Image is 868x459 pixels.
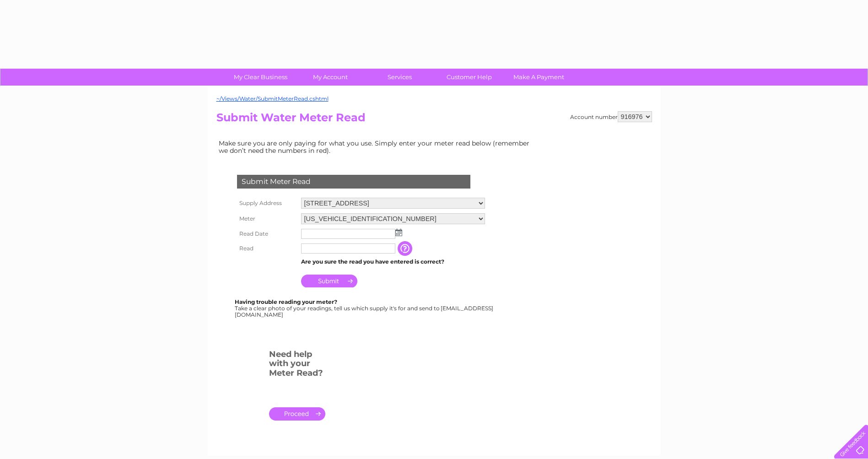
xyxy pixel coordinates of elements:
[235,211,299,227] th: Meter
[501,69,577,86] a: Make A Payment
[235,195,299,211] th: Supply Address
[223,69,298,86] a: My Clear Business
[235,241,299,256] th: Read
[235,299,495,318] div: Take a clear photo of your readings, tell us which supply it's for and send to [EMAIL_ADDRESS][DO...
[269,348,325,383] h3: Need help with your Meter Read?
[570,111,652,122] div: Account number
[431,69,507,86] a: Customer Help
[395,229,402,236] img: ...
[235,227,299,241] th: Read Date
[235,298,337,305] b: Having trouble reading your meter?
[301,275,357,287] input: Submit
[216,95,329,102] a: ~/Views/Water/SubmitMeterRead.cshtml
[216,137,537,157] td: Make sure you are only paying for what you use. Simply enter your meter read below (remember we d...
[216,111,652,129] h2: Submit Water Meter Read
[292,69,368,86] a: My Account
[398,241,414,256] input: Information
[362,69,437,86] a: Services
[237,175,470,189] div: Submit Meter Read
[269,407,325,421] a: .
[299,256,487,268] td: Are you sure the read you have entered is correct?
